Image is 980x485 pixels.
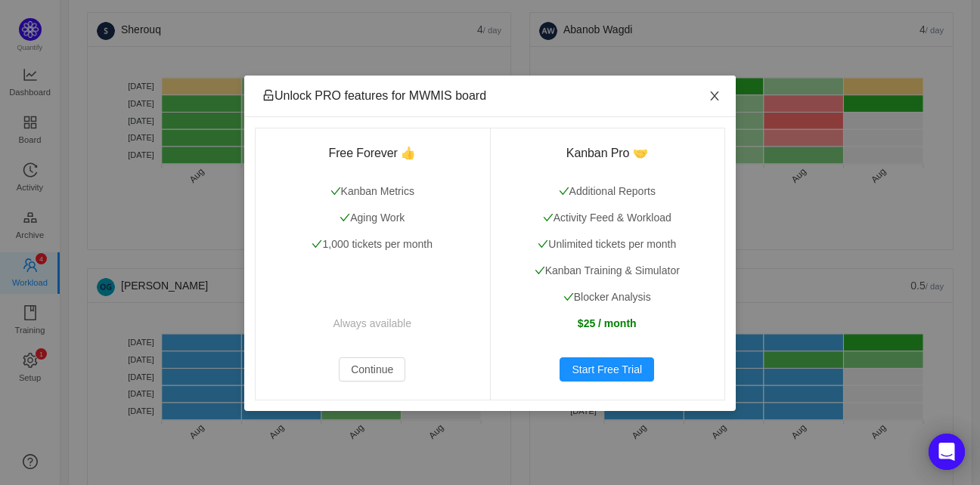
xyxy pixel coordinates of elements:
[273,210,472,226] p: Aging Work
[508,184,707,199] p: Additional Reports
[339,357,405,382] button: Continue
[535,265,545,276] i: icon: check
[340,212,350,223] i: icon: check
[262,89,486,102] span: Unlock PRO features for MWMIS board
[508,289,707,305] p: Blocker Analysis
[543,212,554,223] i: icon: check
[273,316,472,332] p: Always available
[508,236,707,252] p: Unlimited tickets per month
[709,90,721,102] i: icon: close
[312,239,322,249] i: icon: check
[563,292,574,302] i: icon: check
[330,186,341,196] i: icon: check
[538,239,548,249] i: icon: check
[693,76,736,118] button: Close
[559,186,569,196] i: icon: check
[578,317,637,329] strong: $25 / month
[560,357,654,382] button: Start Free Trial
[273,146,472,161] h3: Free Forever 👍
[273,184,472,199] p: Kanban Metrics
[508,146,707,161] h3: Kanban Pro 🤝
[508,210,707,226] p: Activity Feed & Workload
[262,89,274,101] i: icon: unlock
[508,263,707,279] p: Kanban Training & Simulator
[312,238,433,250] span: 1,000 tickets per month
[929,434,965,470] div: Open Intercom Messenger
